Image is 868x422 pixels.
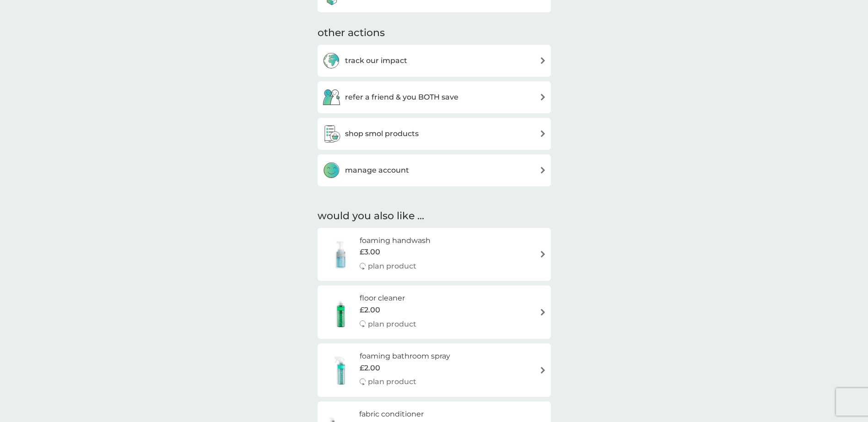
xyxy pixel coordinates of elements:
img: foaming handwash [322,238,360,270]
h3: shop smol products [345,128,419,140]
img: arrow right [539,57,546,64]
img: arrow right [539,94,546,100]
img: arrow right [539,251,546,258]
h3: other actions [318,26,385,40]
h6: foaming handwash [360,235,431,247]
h3: refer a friend & you BOTH save [345,91,458,103]
img: arrow right [539,367,546,374]
p: plan product [368,318,416,330]
span: £2.00 [360,362,380,374]
span: £2.00 [360,304,380,316]
span: £3.00 [360,246,380,258]
h6: fabric conditioner [359,408,424,420]
h3: manage account [345,164,409,176]
h2: would you also like ... [318,209,551,223]
img: floor cleaner [322,296,360,328]
img: arrow right [539,130,546,137]
p: plan product [368,260,416,272]
img: arrow right [539,309,546,316]
p: plan product [368,376,416,388]
h6: foaming bathroom spray [360,350,450,362]
h6: floor cleaner [360,292,416,304]
img: arrow right [539,167,546,174]
img: foaming bathroom spray [322,354,360,386]
h3: track our impact [345,55,407,67]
